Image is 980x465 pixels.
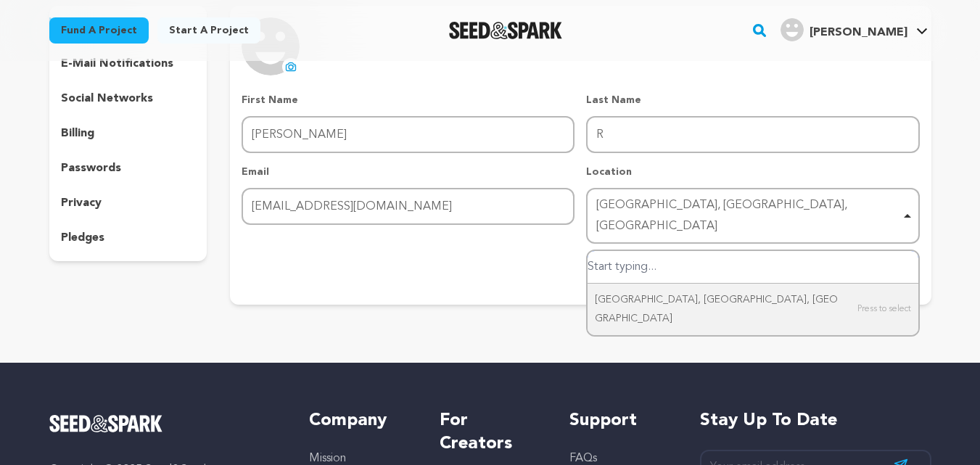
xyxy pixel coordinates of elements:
button: e-mail notifications [49,52,207,75]
input: Last Name [586,116,919,153]
p: privacy [61,194,102,212]
input: First Name [242,116,575,153]
button: pledges [49,226,207,250]
h5: Stay up to date [700,409,931,432]
h5: For Creators [440,409,540,456]
div: Chaithra's Profile [781,18,907,41]
input: Email [242,188,575,225]
p: pledges [61,229,104,247]
span: Chaithra's Profile [778,15,931,46]
p: e-mail notifications [61,55,173,73]
button: social networks [49,87,207,110]
div: [GEOGRAPHIC_DATA], [GEOGRAPHIC_DATA], [GEOGRAPHIC_DATA] [588,284,918,334]
p: billing [61,125,94,142]
a: Mission [309,453,346,464]
img: Seed&Spark Logo [49,415,163,432]
input: Bengaluru, Karnataka, India [588,251,918,284]
div: [GEOGRAPHIC_DATA], [GEOGRAPHIC_DATA], [GEOGRAPHIC_DATA] [596,195,900,237]
p: passwords [61,160,121,177]
p: Last Name [586,93,919,107]
a: Seed&Spark Homepage [49,415,281,432]
p: social networks [61,90,153,107]
span: [PERSON_NAME] [810,27,907,38]
p: Location [586,165,919,179]
a: Start a project [157,17,260,44]
button: passwords [49,157,207,180]
img: user.png [781,18,804,41]
p: Email [242,165,575,179]
a: Seed&Spark Homepage [449,22,563,39]
button: privacy [49,192,207,215]
img: Seed&Spark Logo Dark Mode [449,22,563,39]
h5: Support [569,409,670,432]
a: Chaithra's Profile [778,15,931,41]
button: billing [49,122,207,145]
a: Fund a project [49,17,149,44]
a: FAQs [569,453,597,464]
h5: Company [309,409,410,432]
p: First Name [242,93,575,107]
